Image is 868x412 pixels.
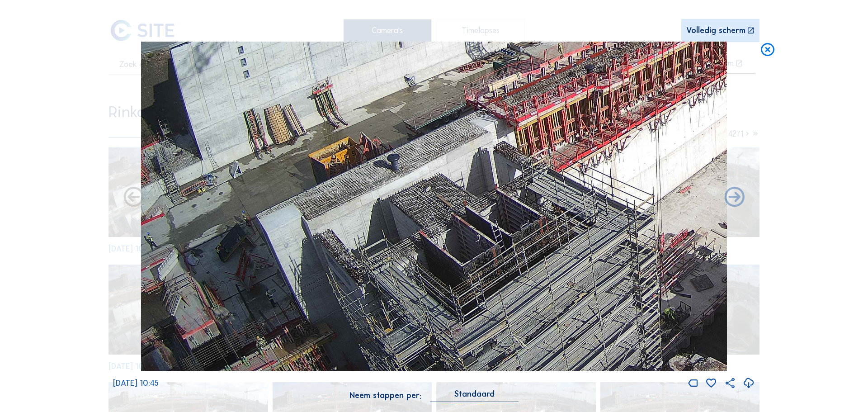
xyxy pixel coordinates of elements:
[141,42,727,371] img: Image
[349,392,421,400] div: Neem stappen per:
[722,185,746,210] i: Back
[430,390,519,402] div: Standaard
[113,378,159,388] span: [DATE] 10:45
[122,185,146,210] i: Forward
[454,390,495,398] div: Standaard
[686,27,745,35] div: Volledig scherm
